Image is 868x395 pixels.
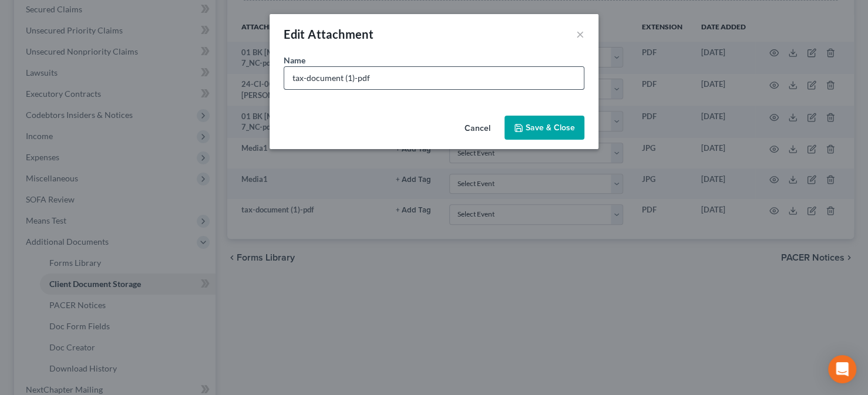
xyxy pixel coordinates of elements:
[526,123,575,133] span: Save & Close
[308,27,374,41] span: Attachment
[284,67,584,89] input: Enter name...
[284,27,305,41] span: Edit
[504,116,584,140] button: Save & Close
[576,27,584,41] button: ×
[284,55,305,65] span: Name
[828,355,856,383] div: Open Intercom Messenger
[455,117,500,140] button: Cancel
